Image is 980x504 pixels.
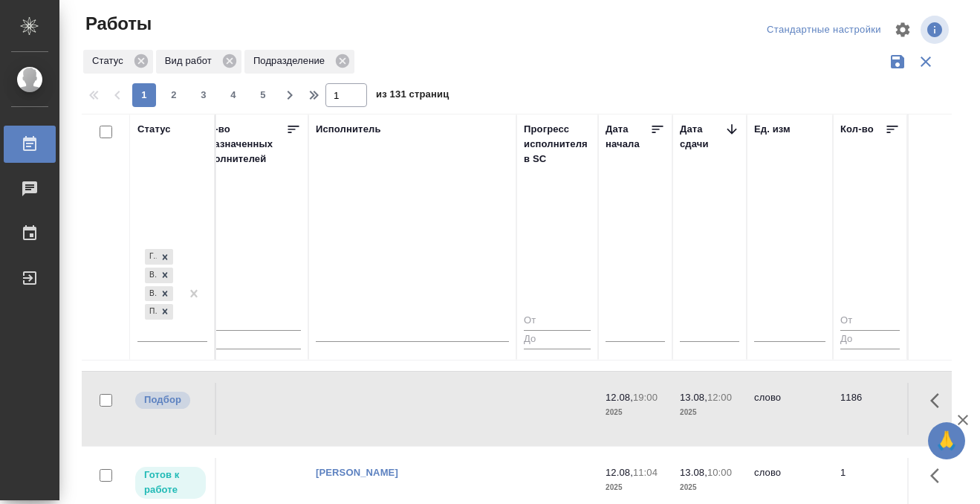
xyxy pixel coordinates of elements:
[921,16,952,44] span: Посмотреть информацию
[885,12,921,48] span: Настроить таблицу
[606,405,665,420] p: 2025
[134,390,207,410] div: Можно подбирать исполнителей
[883,48,912,76] button: Сохранить фильтры
[162,83,186,107] button: 2
[197,330,301,349] input: До
[934,425,959,456] span: 🙏
[145,249,157,265] div: Готов к работе
[633,467,658,478] p: 11:04
[143,303,175,321] div: Готов к работе, В работе, В ожидании, Подбор
[244,50,354,74] div: Подразделение
[192,83,215,107] button: 3
[680,122,724,152] div: Дата сдачи
[376,85,449,107] span: из 131 страниц
[145,304,157,320] div: Подбор
[921,383,957,419] button: Здесь прячутся важные кнопки
[251,83,275,107] button: 5
[221,88,245,103] span: 4
[165,54,217,68] p: Вид работ
[833,383,907,435] td: 1186
[162,88,186,103] span: 2
[192,88,215,103] span: 3
[143,266,175,285] div: Готов к работе, В работе, В ожидании, Подбор
[707,467,732,478] p: 10:00
[928,422,965,459] button: 🙏
[251,88,275,103] span: 5
[754,122,791,137] div: Ед. изм
[253,54,330,68] p: Подразделение
[197,122,286,167] div: Кол-во неназначенных исполнителей
[912,48,940,76] button: Сбросить фильтры
[144,468,197,497] p: Готов к работе
[134,465,207,500] div: Исполнитель может приступить к работе
[680,467,707,478] p: 13.08,
[83,50,153,74] div: Статус
[144,392,181,407] p: Подбор
[145,268,157,283] div: В работе
[840,122,874,137] div: Кол-во
[524,122,591,167] div: Прогресс исполнителя в SC
[316,467,398,478] a: [PERSON_NAME]
[606,122,650,152] div: Дата начала
[221,83,245,107] button: 4
[524,312,591,331] input: От
[137,122,171,137] div: Статус
[156,50,241,74] div: Вид работ
[316,122,381,137] div: Исполнитель
[606,480,665,495] p: 2025
[707,392,732,403] p: 12:00
[763,19,885,42] div: split button
[840,312,900,331] input: От
[606,392,633,403] p: 12.08,
[189,383,308,435] td: 0
[747,383,833,435] td: слово
[633,392,658,403] p: 19:00
[680,392,707,403] p: 13.08,
[606,467,633,478] p: 12.08,
[143,248,175,266] div: Готов к работе, В работе, В ожидании, Подбор
[524,330,591,349] input: До
[921,458,957,494] button: Здесь прячутся важные кнопки
[840,330,900,349] input: До
[92,54,129,68] p: Статус
[145,286,157,302] div: В ожидании
[680,405,739,420] p: 2025
[82,12,152,36] span: Работы
[197,312,301,331] input: От
[143,285,175,303] div: Готов к работе, В работе, В ожидании, Подбор
[680,480,739,495] p: 2025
